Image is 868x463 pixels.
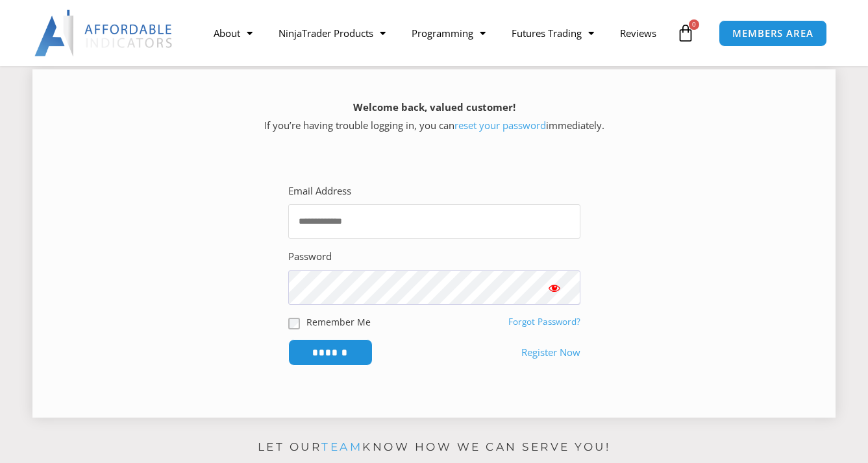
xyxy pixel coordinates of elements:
[719,20,827,47] a: MEMBERS AREA
[657,14,714,52] a: 0
[607,18,669,48] a: Reviews
[689,19,699,30] span: 0
[454,119,546,132] a: reset your password
[34,10,174,56] img: LogoAI | Affordable Indicators – NinjaTrader
[201,18,673,48] nav: Menu
[321,440,362,453] a: team
[521,344,580,362] a: Register Now
[353,101,515,113] strong: Welcome back, valued customer!
[399,18,499,48] a: Programming
[288,182,351,200] label: Email Address
[508,316,580,327] a: Forgot Password?
[499,18,607,48] a: Futures Trading
[201,18,266,48] a: About
[306,315,371,329] label: Remember Me
[266,18,399,48] a: NinjaTrader Products
[288,248,332,266] label: Password
[528,270,580,305] button: Show password
[732,29,813,38] span: MEMBERS AREA
[55,99,813,135] p: If you’re having trouble logging in, you can immediately.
